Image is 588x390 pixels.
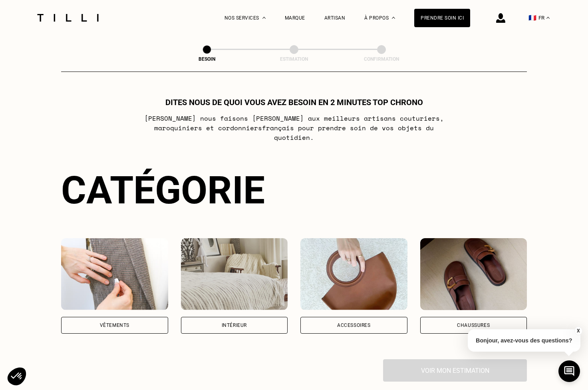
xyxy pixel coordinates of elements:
[414,9,470,27] a: Prendre soin ici
[262,17,266,19] img: Menu déroulant
[574,326,582,335] button: X
[165,97,423,107] h1: Dites nous de quoi vous avez besoin en 2 minutes top chrono
[528,14,536,22] span: 🇫🇷
[496,13,505,23] img: icône connexion
[100,323,129,328] div: Vêtements
[167,56,247,62] div: Besoin
[324,15,346,21] a: Artisan
[468,329,580,352] p: Bonjour, avez-vous des questions?
[300,238,407,310] img: Accessoires
[61,238,168,310] img: Vêtements
[420,238,527,310] img: Chaussures
[546,17,550,19] img: menu déroulant
[222,323,247,328] div: Intérieur
[342,56,421,62] div: Confirmation
[254,56,334,62] div: Estimation
[392,17,395,19] img: Menu déroulant à propos
[136,113,453,142] p: [PERSON_NAME] nous faisons [PERSON_NAME] aux meilleurs artisans couturiers , maroquiniers et cord...
[337,323,371,328] div: Accessoires
[34,14,101,22] img: Logo du service de couturière Tilli
[61,168,527,213] div: Catégorie
[457,323,490,328] div: Chaussures
[181,238,288,310] img: Intérieur
[285,15,305,21] a: Marque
